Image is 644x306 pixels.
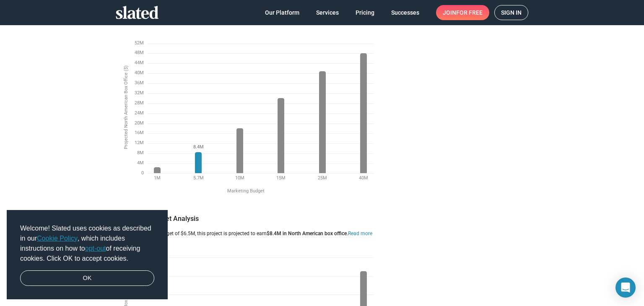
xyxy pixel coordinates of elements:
[135,130,144,136] div: 16M
[85,245,106,252] a: opt-out
[436,5,489,20] a: Joinfor free
[135,50,144,56] div: 48M
[137,150,144,156] div: 8M
[456,5,483,20] span: for free
[135,100,144,106] div: 28M
[267,231,347,236] span: $8.4M in North American box office
[356,5,374,20] span: Pricing
[37,235,78,242] a: Cookie Policy
[20,270,154,286] a: dismiss cookie message
[615,277,636,298] div: Open Intercom Messenger
[258,5,306,20] a: Our Platform
[116,231,372,237] div: With a production budget of $6.5M, this project is projected to earn .
[316,5,339,20] span: Services
[135,120,144,127] div: 20M
[135,90,144,96] div: 32M
[123,66,130,150] span: Projected North American Box Office ($)
[348,231,372,237] button: Read more
[494,5,528,20] a: Sign in
[309,5,345,20] a: Services
[443,5,483,20] span: Join
[135,140,144,146] div: 12M
[384,5,426,20] a: Successes
[501,5,522,20] span: Sign in
[135,60,144,66] div: 44M
[135,80,144,86] div: 36M
[141,170,144,176] div: 0
[137,160,144,166] div: 4M
[135,40,144,47] div: 52M
[265,5,299,20] span: Our Platform
[135,70,144,76] div: 40M
[7,210,168,300] div: cookieconsent
[135,110,144,117] div: 24M
[349,5,381,20] a: Pricing
[391,5,419,20] span: Successes
[20,223,154,264] span: Welcome! Slated uses cookies as described in our , which includes instructions on how to of recei...
[193,144,204,151] div: 8.4M
[116,214,396,223] div: Production Budget Analysis
[116,182,376,201] div: Marketing Budget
